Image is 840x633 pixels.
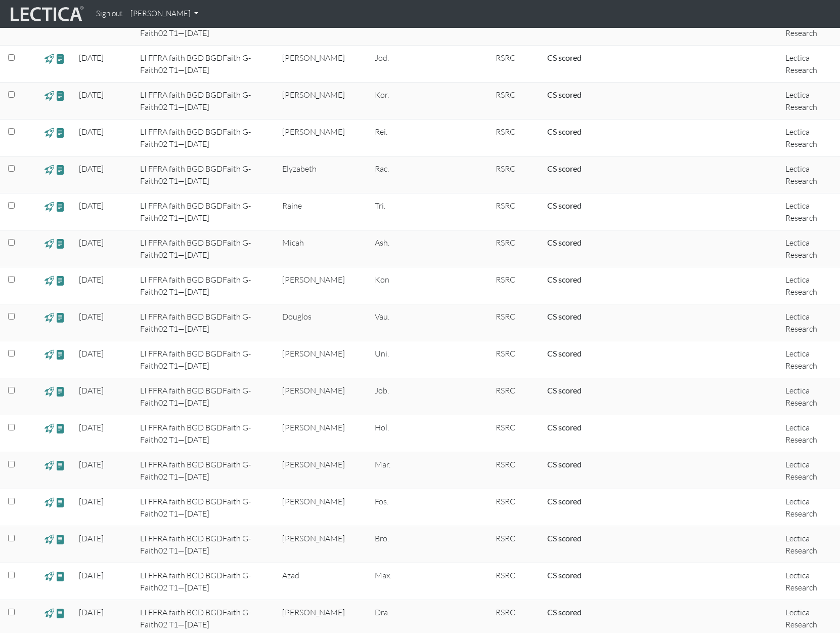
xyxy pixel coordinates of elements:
[56,459,65,471] span: view
[45,311,54,323] span: view
[547,459,582,469] a: Completed = assessment has been completed; CS scored = assessment has been CLAS scored; LS scored...
[73,193,134,230] td: [DATE]
[276,563,369,600] td: Azad
[490,46,541,83] td: RSRC
[134,193,276,230] td: LI FFRA faith BGD BGDFaith G-Faith02 T1—[DATE]
[276,267,369,304] td: [PERSON_NAME]
[73,83,134,120] td: [DATE]
[56,274,65,286] span: view
[547,348,582,358] a: Completed = assessment has been completed; CS scored = assessment has been CLAS scored; LS scored...
[134,156,276,193] td: LI FFRA faith BGD BGDFaith G-Faith02 T1—[DATE]
[8,5,84,24] img: lecticalive
[369,563,445,600] td: Max.
[73,563,134,600] td: [DATE]
[547,274,582,284] a: Completed = assessment has been completed; CS scored = assessment has been CLAS scored; LS scored...
[490,341,541,378] td: RSRC
[276,452,369,489] td: [PERSON_NAME]
[779,193,840,230] td: Lectica Research
[134,267,276,304] td: LI FFRA faith BGD BGDFaith G-Faith02 T1—[DATE]
[276,230,369,267] td: Micah
[134,304,276,341] td: LI FFRA faith BGD BGDFaith G-Faith02 T1—[DATE]
[73,304,134,341] td: [DATE]
[276,83,369,120] td: [PERSON_NAME]
[547,311,582,321] a: Completed = assessment has been completed; CS scored = assessment has been CLAS scored; LS scored...
[779,563,840,600] td: Lectica Research
[276,489,369,526] td: [PERSON_NAME]
[276,304,369,341] td: Douglos
[779,120,840,156] td: Lectica Research
[56,90,65,101] span: view
[56,201,65,212] span: view
[45,533,54,545] span: view
[369,193,445,230] td: Tri.
[547,533,582,543] a: Completed = assessment has been completed; CS scored = assessment has been CLAS scored; LS scored...
[56,496,65,508] span: view
[134,489,276,526] td: LI FFRA faith BGD BGDFaith G-Faith02 T1—[DATE]
[45,348,54,360] span: view
[369,46,445,83] td: Jod.
[369,120,445,156] td: Rei.
[779,415,840,452] td: Lectica Research
[73,267,134,304] td: [DATE]
[56,533,65,545] span: view
[779,46,840,83] td: Lectica Research
[490,378,541,415] td: RSRC
[126,4,202,24] a: [PERSON_NAME]
[276,378,369,415] td: [PERSON_NAME]
[490,156,541,193] td: RSRC
[73,489,134,526] td: [DATE]
[547,201,582,210] a: Completed = assessment has been completed; CS scored = assessment has been CLAS scored; LS scored...
[134,563,276,600] td: LI FFRA faith BGD BGDFaith G-Faith02 T1—[DATE]
[45,607,54,619] span: view
[56,127,65,138] span: view
[56,164,65,175] span: view
[134,230,276,267] td: LI FFRA faith BGD BGDFaith G-Faith02 T1—[DATE]
[547,127,582,136] a: Completed = assessment has been completed; CS scored = assessment has been CLAS scored; LS scored...
[276,193,369,230] td: Raine
[547,385,582,395] a: Completed = assessment has been completed; CS scored = assessment has been CLAS scored; LS scored...
[369,83,445,120] td: Kor.
[779,267,840,304] td: Lectica Research
[73,341,134,378] td: [DATE]
[134,526,276,563] td: LI FFRA faith BGD BGDFaith G-Faith02 T1—[DATE]
[369,378,445,415] td: Job.
[45,274,54,286] span: view
[45,238,54,249] span: view
[56,348,65,360] span: view
[276,120,369,156] td: [PERSON_NAME]
[56,311,65,323] span: view
[56,422,65,434] span: view
[276,156,369,193] td: Elyzabeth
[490,526,541,563] td: RSRC
[45,570,54,582] span: view
[73,452,134,489] td: [DATE]
[490,267,541,304] td: RSRC
[547,164,582,173] a: Completed = assessment has been completed; CS scored = assessment has been CLAS scored; LS scored...
[134,83,276,120] td: LI FFRA faith BGD BGDFaith G-Faith02 T1—[DATE]
[73,156,134,193] td: [DATE]
[547,53,582,62] a: Completed = assessment has been completed; CS scored = assessment has been CLAS scored; LS scored...
[56,53,65,64] span: view
[73,230,134,267] td: [DATE]
[547,90,582,99] a: Completed = assessment has been completed; CS scored = assessment has been CLAS scored; LS scored...
[547,422,582,432] a: Completed = assessment has been completed; CS scored = assessment has been CLAS scored; LS scored...
[45,90,54,101] span: view
[134,415,276,452] td: LI FFRA faith BGD BGDFaith G-Faith02 T1—[DATE]
[490,120,541,156] td: RSRC
[779,489,840,526] td: Lectica Research
[369,341,445,378] td: Uni.
[276,341,369,378] td: [PERSON_NAME]
[73,120,134,156] td: [DATE]
[779,341,840,378] td: Lectica Research
[134,46,276,83] td: LI FFRA faith BGD BGDFaith G-Faith02 T1—[DATE]
[490,563,541,600] td: RSRC
[73,526,134,563] td: [DATE]
[490,304,541,341] td: RSRC
[369,230,445,267] td: Ash.
[369,489,445,526] td: Fos.
[56,607,65,619] span: view
[490,452,541,489] td: RSRC
[45,422,54,434] span: view
[779,156,840,193] td: Lectica Research
[779,378,840,415] td: Lectica Research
